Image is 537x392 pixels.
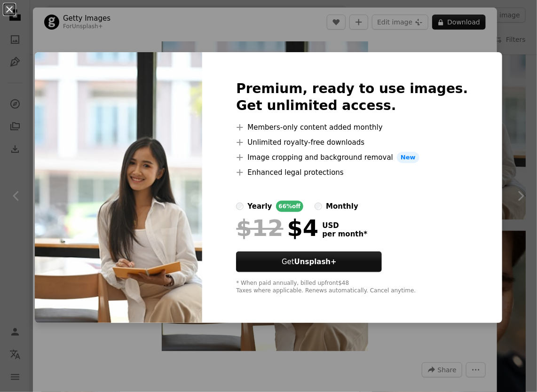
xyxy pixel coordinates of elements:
[35,52,202,323] img: premium_photo-1661434380261-ca9305950dd3
[236,80,468,114] h2: Premium, ready to use images. Get unlimited access.
[236,137,468,148] li: Unlimited royalty-free downloads
[315,203,322,210] input: monthly
[236,167,468,178] li: Enhanced legal protections
[397,152,419,163] span: New
[236,216,283,240] span: $12
[247,201,272,212] div: yearly
[236,203,244,210] input: yearly66%off
[236,280,468,295] div: * When paid annually, billed upfront $48 Taxes where applicable. Renews automatically. Cancel any...
[236,152,468,163] li: Image cropping and background removal
[236,216,318,240] div: $4
[276,201,304,212] div: 66% off
[326,201,358,212] div: monthly
[322,230,367,238] span: per month *
[294,258,337,266] strong: Unsplash+
[322,221,367,230] span: USD
[236,122,468,133] li: Members-only content added monthly
[236,251,382,272] button: GetUnsplash+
